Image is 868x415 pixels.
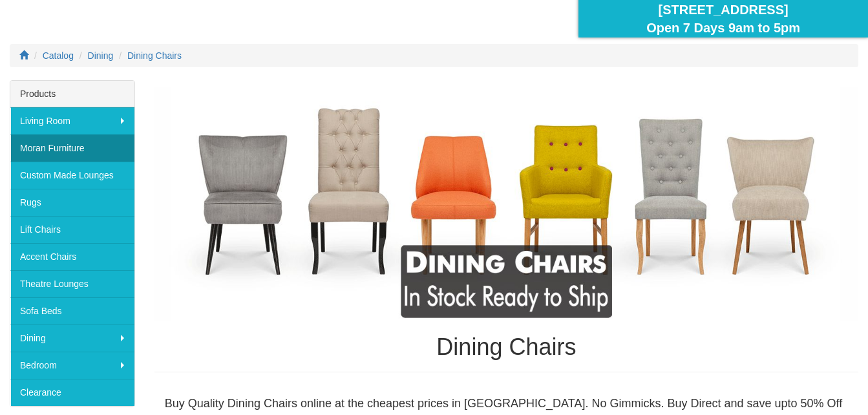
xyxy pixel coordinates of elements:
[10,243,134,270] a: Accent Chairs
[10,81,134,107] div: Products
[154,87,858,321] img: Dining Chairs
[10,270,134,297] a: Theatre Lounges
[10,297,134,325] a: Sofa Beds
[10,216,134,243] a: Lift Chairs
[154,334,858,360] h1: Dining Chairs
[10,325,134,352] a: Dining
[10,107,134,134] a: Living Room
[10,379,134,406] a: Clearance
[43,50,74,61] a: Catalog
[127,50,182,61] a: Dining Chairs
[10,189,134,216] a: Rugs
[10,352,134,379] a: Bedroom
[88,50,114,61] a: Dining
[10,134,134,162] a: Moran Furniture
[10,162,134,189] a: Custom Made Lounges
